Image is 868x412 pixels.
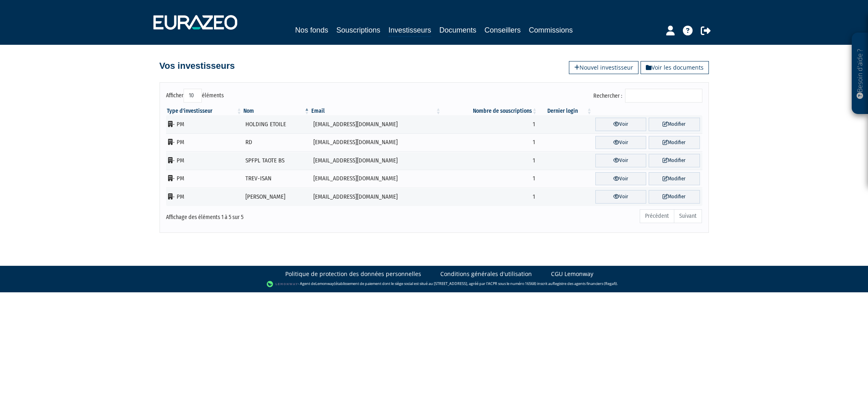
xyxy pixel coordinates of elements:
p: Besoin d'aide ? [855,37,865,110]
a: Voir [595,190,646,204]
a: Modifier [649,136,700,149]
td: TREV-ISAN [243,170,310,188]
th: Nombre de souscriptions : activer pour trier la colonne par ordre croissant [442,107,538,115]
a: Registre des agents financiers (Regafi) [553,281,617,286]
input: Rechercher : [625,89,702,103]
h4: Vos investisseurs [160,61,235,71]
a: Conditions générales d'utilisation [440,270,532,278]
a: Voir [595,136,646,149]
a: CGU Lemonway [551,270,593,278]
a: Voir [595,172,646,186]
a: Documents [439,24,477,36]
a: Investisseurs [388,24,431,37]
img: 1732889491-logotype_eurazeo_blanc_rvb.png [153,15,237,30]
td: - PM [166,134,243,152]
a: Commissions [529,24,573,36]
td: 1 [442,115,538,134]
div: - Agent de (établissement de paiement dont le siège social est situé au [STREET_ADDRESS], agréé p... [8,280,860,288]
label: Rechercher : [593,89,702,103]
a: Souscriptions [336,24,380,36]
td: - PM [166,188,243,206]
td: RD [243,134,310,152]
td: - PM [166,170,243,188]
td: 1 [442,170,538,188]
a: Modifier [649,172,700,186]
td: [PERSON_NAME] [243,188,310,206]
img: logo-lemonway.png [267,280,298,288]
td: [EMAIL_ADDRESS][DOMAIN_NAME] [310,151,442,170]
a: Lemonway [315,281,334,286]
a: Voir [595,118,646,131]
a: Voir [595,154,646,167]
div: Affichage des éléments 1 à 5 sur 5 [166,208,383,221]
td: [EMAIL_ADDRESS][DOMAIN_NAME] [310,134,442,152]
th: &nbsp; [593,107,702,115]
a: Nouvel investisseur [569,61,638,74]
td: [EMAIL_ADDRESS][DOMAIN_NAME] [310,115,442,134]
td: [EMAIL_ADDRESS][DOMAIN_NAME] [310,170,442,188]
th: Email : activer pour trier la colonne par ordre croissant [310,107,442,115]
td: 1 [442,151,538,170]
a: Modifier [649,118,700,131]
td: SPFPL TAOTE BS [243,151,310,170]
a: Politique de protection des données personnelles [285,270,421,278]
th: Type d'investisseur : activer pour trier la colonne par ordre croissant [166,107,243,115]
a: Modifier [649,190,700,204]
td: [EMAIL_ADDRESS][DOMAIN_NAME] [310,188,442,206]
td: 1 [442,134,538,152]
label: Afficher éléments [166,89,224,103]
a: Nos fonds [295,24,328,36]
a: Modifier [649,154,700,167]
td: 1 [442,188,538,206]
th: Nom : activer pour trier la colonne par ordre d&eacute;croissant [243,107,310,115]
select: Afficheréléments [184,89,202,103]
td: - PM [166,151,243,170]
td: - PM [166,115,243,134]
a: Conseillers [485,24,521,36]
th: Dernier login : activer pour trier la colonne par ordre croissant [538,107,593,115]
td: HOLDING ETOILE [243,115,310,134]
a: Voir les documents [641,61,709,74]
